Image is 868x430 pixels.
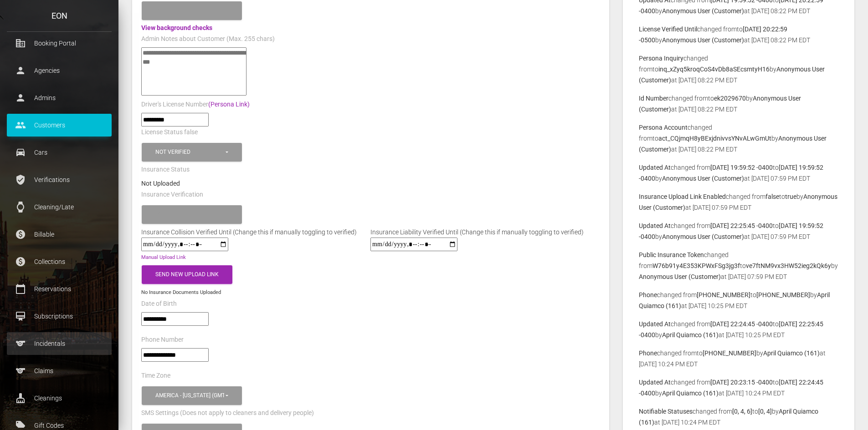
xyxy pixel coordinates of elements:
[14,146,105,159] p: Cars
[639,320,671,328] b: Updated At
[7,59,112,82] a: person Agencies
[756,291,810,298] b: [PHONE_NUMBER]
[639,289,838,311] p: changed from to by at [DATE] 10:25 PM EDT
[639,124,688,131] b: Persona Account
[141,190,203,199] label: Insurance Verification
[7,332,112,355] a: sports Incidentals
[732,408,752,415] b: [0, 4, 6]
[658,66,770,73] b: inq_xZyq5kroqCoS4vDb8aSEcsmtyH16
[639,25,697,33] b: License Verified Until
[7,359,112,382] a: sports Claims
[639,193,726,200] b: Insurance Upload Link Enabled
[7,168,112,191] a: verified_user Verifications
[142,143,242,162] button: Not Verified
[7,196,112,218] a: watch Cleaning/Late
[639,220,838,242] p: changed from to by at [DATE] 07:59 PM EDT
[14,255,105,268] p: Collections
[141,100,250,109] label: Driver's License Number
[364,227,591,238] div: Insurance Liability Verified Until (Change this if manually toggling to verified)
[155,148,224,156] div: Not Verified
[7,32,112,55] a: corporate_fare Booking Portal
[639,53,838,86] p: changed from to by at [DATE] 08:22 PM EDT
[662,7,744,15] b: Anonymous User (Customer)
[763,349,820,357] b: April Quiamco (161)
[652,262,740,269] b: W76b91y4E353KPWxFSg3jg3f
[155,392,224,400] div: America - [US_STATE] (GMT -05:00)
[142,1,242,20] button: Please select
[639,162,838,184] p: changed from to by at [DATE] 07:59 PM EDT
[697,291,750,298] b: [PHONE_NUMBER]
[141,289,221,295] small: No Insurance Documents Uploaded
[710,222,773,229] b: [DATE] 22:25:45 -0400
[639,24,838,46] p: changed from to by at [DATE] 08:22 PM EDT
[658,135,771,142] b: act_CQjmqH8yBExjdnivvsYNvALwGmUt
[7,305,112,328] a: card_membership Subscriptions
[639,406,838,428] p: changed from to by at [DATE] 10:24 PM EDT
[639,55,683,62] b: Persona Inquiry
[639,379,671,386] b: Updated At
[208,101,250,108] a: (Persona Link)
[142,386,242,405] button: America - New York (GMT -05:00)
[639,122,838,155] p: changed from to by at [DATE] 08:22 PM EDT
[141,180,180,187] strong: Not Uploaded
[141,35,275,44] label: Admin Notes about Customer (Max. 255 chars)
[141,299,177,309] label: Date of Birth
[7,141,112,164] a: drive_eta Cars
[639,349,657,357] b: Phone
[765,193,779,200] b: false
[7,114,112,137] a: people Customers
[155,211,224,218] div: Please select
[14,309,105,323] p: Subscriptions
[703,349,756,357] b: [PHONE_NUMBER]
[14,64,105,77] p: Agencies
[639,377,838,399] p: changed from to by at [DATE] 10:24 PM EDT
[710,320,773,328] b: [DATE] 22:24:45 -0400
[141,409,314,418] label: SMS Settings (Does not apply to cleaners and delivery people)
[7,387,112,410] a: cleaning_services Cleanings
[142,265,232,284] button: Send New Upload Link
[14,118,105,132] p: Customers
[639,273,721,280] b: Anonymous User (Customer)
[639,164,671,171] b: Updated At
[14,36,105,50] p: Booking Portal
[662,331,719,339] b: April Quiamco (161)
[758,408,772,415] b: [0, 4]
[785,193,796,200] b: true
[662,175,744,182] b: Anonymous User (Customer)
[141,165,190,174] label: Insurance Status
[14,200,105,214] p: Cleaning/Late
[14,228,105,241] p: Billable
[7,278,112,300] a: calendar_today Reservations
[14,391,105,405] p: Cleanings
[662,233,744,240] b: Anonymous User (Customer)
[7,250,112,273] a: paid Collections
[639,319,838,340] p: changed from to by at [DATE] 10:25 PM EDT
[14,337,105,350] p: Incidentals
[14,282,105,296] p: Reservations
[639,222,671,229] b: Updated At
[7,86,112,109] a: person Admins
[14,173,105,187] p: Verifications
[639,348,838,369] p: changed from to by at [DATE] 10:24 PM EDT
[639,291,657,298] b: Phone
[746,262,831,269] b: ve7ftNM9vx3HW52ieg2kQk6y
[639,95,668,102] b: Id Number
[14,91,105,105] p: Admins
[141,254,186,260] a: Manual Upload Link
[142,205,242,224] button: Please select
[639,408,693,415] b: Notifiable Statuses
[155,7,224,15] div: Please select
[662,36,744,44] b: Anonymous User (Customer)
[141,128,198,137] label: License Status false
[639,93,838,115] p: changed from to by at [DATE] 08:22 PM EDT
[141,335,184,344] label: Phone Number
[639,249,838,282] p: changed from to by at [DATE] 07:59 PM EDT
[639,251,704,258] b: Public Insurance Token
[141,371,170,380] label: Time Zone
[134,227,364,238] div: Insurance Collision Verified Until (Change this if manually toggling to verified)
[639,191,838,213] p: changed from to by at [DATE] 07:59 PM EDT
[710,379,773,386] b: [DATE] 20:23:15 -0400
[141,24,212,31] a: View background checks
[662,390,719,397] b: April Quiamco (161)
[710,164,773,171] b: [DATE] 19:59:52 -0400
